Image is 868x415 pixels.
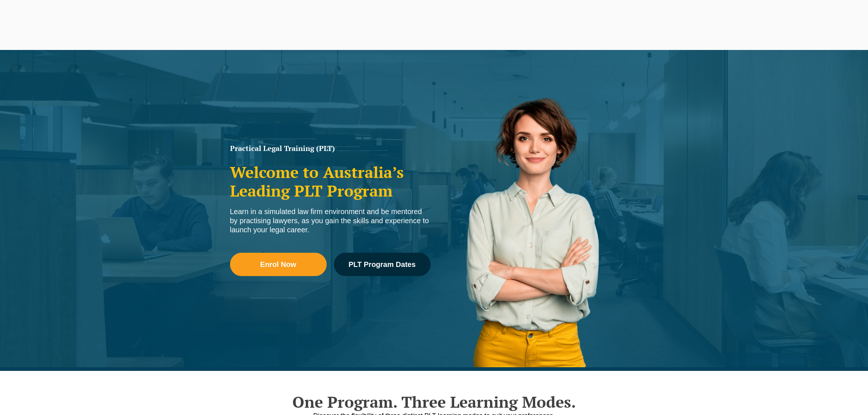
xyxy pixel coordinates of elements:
[334,253,431,276] a: PLT Program Dates
[230,253,327,276] a: Enrol Now
[260,261,296,268] span: Enrol Now
[226,393,642,411] h2: One Program. Three Learning Modes.
[349,261,416,268] span: PLT Program Dates
[230,163,431,200] h2: Welcome to Australia’s Leading PLT Program
[230,145,431,152] h1: Practical Legal Training (PLT)
[230,207,431,234] div: Learn in a simulated law firm environment and be mentored by practising lawyers, as you gain the ...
